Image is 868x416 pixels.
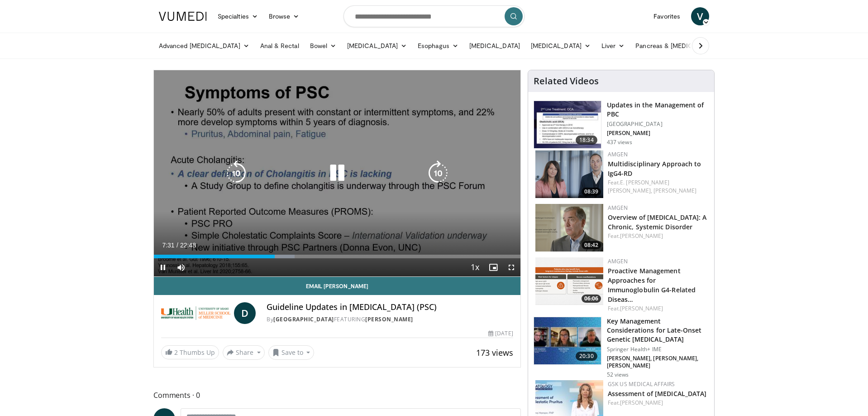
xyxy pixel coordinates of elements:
a: Specialties [212,7,263,25]
div: Feat. [608,232,707,240]
span: 08:42 [582,241,601,249]
a: [PERSON_NAME] [620,232,663,240]
a: V [691,7,709,25]
a: D [234,302,256,324]
h3: Updates in the Management of PBC [607,101,709,119]
p: 52 views [607,371,629,378]
a: 18:34 Updates in the Management of PBC [GEOGRAPHIC_DATA] [PERSON_NAME] 437 views [534,101,709,149]
a: [PERSON_NAME] [365,315,413,323]
a: Esophagus [412,37,464,55]
h4: Related Videos [534,76,599,87]
span: Comments 0 [153,389,521,401]
div: [DATE] [488,329,513,338]
a: Overview of [MEDICAL_DATA]: A Chronic, Systemic Disorder [608,213,707,231]
button: Mute [172,258,190,276]
div: Progress Bar [154,255,520,258]
div: By FEATURING [267,315,513,324]
h3: Key Management Considerations for Late-Onset Genetic [MEDICAL_DATA] [607,317,709,344]
p: [PERSON_NAME], [PERSON_NAME], [PERSON_NAME] [607,355,709,369]
p: [PERSON_NAME] [607,130,709,137]
div: Feat. [608,399,707,407]
a: [MEDICAL_DATA] [525,37,596,55]
p: Springer Health+ IME [607,346,709,353]
a: E. [PERSON_NAME] [PERSON_NAME], [608,179,669,194]
button: Save to [268,345,315,360]
span: 22:48 [180,242,196,249]
span: 18:34 [576,135,597,145]
span: / [176,242,178,249]
a: 2 Thumbs Up [161,345,219,359]
p: 437 views [607,139,632,146]
a: Email [PERSON_NAME] [154,277,520,295]
button: Playback Rate [466,258,484,276]
a: 06:06 [535,257,603,305]
a: Anal & Rectal [255,37,305,55]
div: Feat. [608,179,707,195]
img: University of Miami [161,302,230,324]
a: Amgen [608,204,628,212]
button: Fullscreen [502,258,520,276]
span: 20:30 [576,352,597,361]
img: b07e8bac-fd62-4609-bac4-e65b7a485b7c.png.150x105_q85_crop-smart_upscale.png [535,257,603,305]
a: [PERSON_NAME] [620,305,663,312]
span: 7:31 [162,242,174,249]
img: 40cb7efb-a405-4d0b-b01f-0267f6ac2b93.png.150x105_q85_crop-smart_upscale.png [535,204,603,252]
p: [GEOGRAPHIC_DATA] [607,121,709,128]
a: Advanced [MEDICAL_DATA] [153,37,255,55]
a: Favorites [648,7,686,25]
h4: Guideline Updates in [MEDICAL_DATA] (PSC) [267,302,513,312]
button: Pause [154,258,172,276]
a: Assessment of [MEDICAL_DATA] [608,389,707,398]
a: Pancreas & [MEDICAL_DATA] [630,37,736,55]
img: 04ce378e-5681-464e-a54a-15375da35326.png.150x105_q85_crop-smart_upscale.png [535,150,603,198]
a: Multidisciplinary Approach to IgG4-RD [608,160,701,178]
a: Bowel [305,37,342,55]
input: Search topics, interventions [343,5,525,27]
img: beaec1a9-1a09-4975-8157-4df5edafc3c8.150x105_q85_crop-smart_upscale.jpg [534,317,601,364]
span: 173 views [476,347,513,358]
span: 2 [174,348,178,357]
a: [MEDICAL_DATA] [464,37,525,55]
button: Enable picture-in-picture mode [484,258,502,276]
a: [GEOGRAPHIC_DATA] [273,315,334,323]
a: 20:30 Key Management Considerations for Late-Onset Genetic [MEDICAL_DATA] Springer Health+ IME [P... [534,317,709,378]
div: Feat. [608,305,707,313]
img: VuMedi Logo [159,12,207,21]
a: 08:42 [535,204,603,252]
span: 06:06 [582,295,601,303]
a: Browse [263,7,305,25]
a: Amgen [608,150,628,158]
a: Proactive Management Approaches for Immunoglobulin G4-Related Diseas… [608,266,696,304]
a: Liver [596,37,630,55]
button: Share [223,345,265,360]
a: 08:39 [535,150,603,198]
span: 08:39 [582,188,601,196]
a: [MEDICAL_DATA] [342,37,412,55]
a: GSK US Medical Affairs [608,380,675,388]
video-js: Video Player [154,70,520,277]
img: 5cf47cf8-5b4c-4c40-a1d9-4c8d132695a9.150x105_q85_crop-smart_upscale.jpg [534,101,601,148]
a: Amgen [608,257,628,265]
a: [PERSON_NAME] [620,399,663,406]
a: [PERSON_NAME] [653,187,696,194]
